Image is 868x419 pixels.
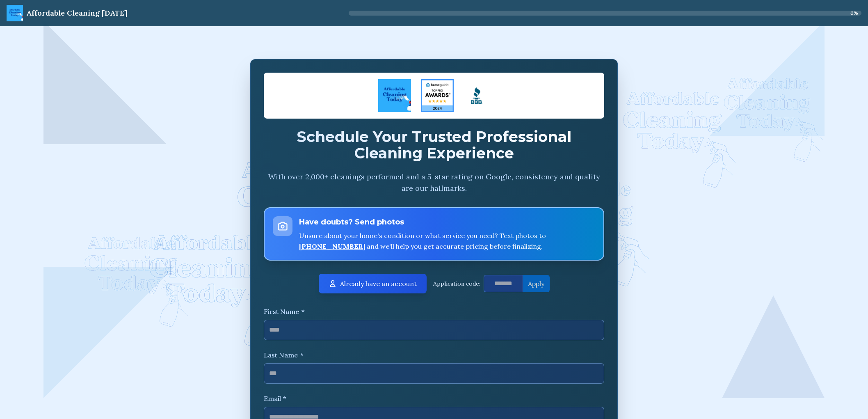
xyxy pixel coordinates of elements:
h3: Have doubts? Send photos [299,216,595,228]
p: Application code: [433,279,480,288]
p: Unsure about your home's condition or what service you need? Text photos to and we'll help you ge... [299,230,595,252]
h2: Schedule Your Trusted Professional Cleaning Experience [264,128,604,161]
button: Already have an account [319,274,427,293]
div: Affordable Cleaning [DATE] [26,7,128,19]
label: First Name * [264,307,604,316]
button: Apply [523,275,550,292]
p: With over 2,000+ cleanings performed and a 5-star rating on Google, consistency and quality are o... [264,171,604,194]
span: 0 % [850,10,858,16]
label: Last Name * [264,350,604,360]
img: Four Seasons Cleaning [421,79,454,112]
img: ACT Logo [7,5,23,21]
img: Logo Square [460,79,493,112]
img: ACT Logo [378,79,411,112]
label: Email * [264,394,604,403]
a: [PHONE_NUMBER] [299,242,365,250]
